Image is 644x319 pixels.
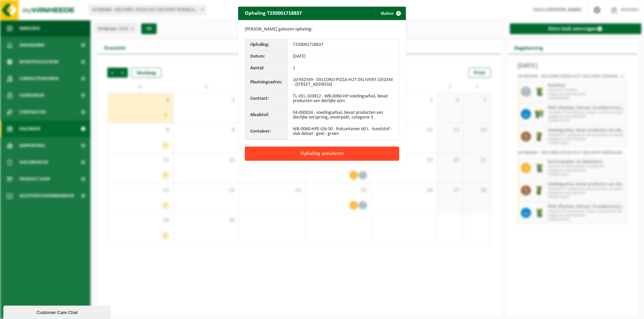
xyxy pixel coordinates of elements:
[245,124,288,140] th: Container:
[375,7,405,20] button: Sluiten
[238,7,309,19] h2: Ophaling T250001718837
[245,147,399,161] button: Ophaling annuleren
[245,27,399,32] p: [PERSON_NAME] gekozen ophaling:
[288,74,399,91] td: 10-932549 - DELCORO-PIZZA HUT DELIVERY IZEGEM - [STREET_ADDRESS]
[245,51,288,63] th: Datum:
[288,63,399,74] td: 1
[245,91,288,107] th: Contract:
[245,63,288,74] th: Aantal:
[288,39,399,51] td: T250001718837
[245,39,288,51] th: Ophaling:
[245,74,288,91] th: Plaatsingsadres:
[245,107,288,124] th: Afvalstof:
[3,304,112,319] iframe: chat widget
[288,124,399,140] td: WB-0060-HPE-GN-50 - Rolcontainer 60 L - kunststof - vlak deksel - geel - groen
[288,107,399,124] td: 04-000024 - voedingsafval, bevat producten van dierlijke oorsprong, onverpakt, categorie 3
[288,51,399,63] td: [DATE]
[288,91,399,107] td: TL-VEL-103812 - WB-0060-HP voedingsafval, bevat producten van dierlijke oors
